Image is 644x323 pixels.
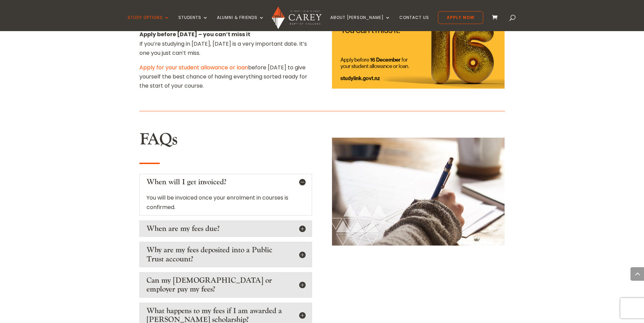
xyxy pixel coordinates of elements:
[330,15,391,31] a: About [PERSON_NAME]
[217,15,264,31] a: Alumni & Friends
[147,224,305,233] h5: When are my fees due?
[147,276,305,294] h5: Can my [DEMOGRAPHIC_DATA] or employer pay my fees?
[147,178,305,186] h5: When will I get invoiced?
[139,30,250,38] strong: Apply before [DATE] – you can’t miss it
[272,6,321,29] img: Carey Baptist College
[128,15,170,31] a: Study Options
[139,64,248,71] a: Apply for your student allowance or loan
[332,83,505,91] a: StudyLink Provider banners-730x300
[399,15,429,31] a: Contact Us
[438,11,483,24] a: Apply Now
[139,130,312,153] h2: FAQs
[332,18,505,89] img: StudyLink Provider banners-730x300
[139,30,312,63] p: If you’re studying in [DATE], [DATE] is a very important date. It’s one you just can’t miss.
[332,138,505,246] img: A hand writing links to Fees and Money Matters
[139,63,312,91] p: before [DATE] to give yourself the best chance of having everything sorted ready for the start of...
[147,246,305,263] h5: Why are my fees deposited into a Public Trust account?
[147,193,305,211] p: You will be invoiced once your enrolment in courses is confirmed.
[178,15,208,31] a: Students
